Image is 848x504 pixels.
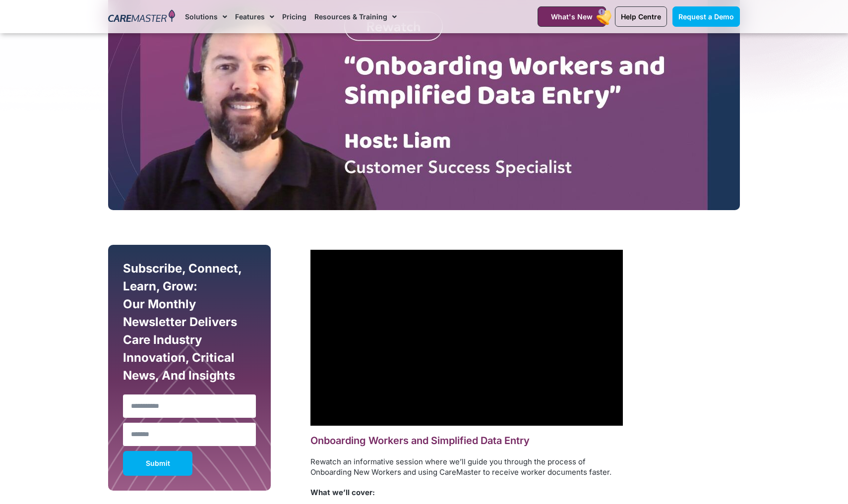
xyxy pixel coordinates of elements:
span: Onboarding Workers and Simplified Data Entry [310,435,530,447]
a: Help Centre [615,6,667,27]
img: CareMaster Logo [108,9,175,24]
a: Request a Demo [672,6,740,27]
a: What's New [538,6,606,27]
span: Help Centre [621,12,661,21]
strong: What we’ll cover: [310,488,375,497]
div: Subscribe, Connect, Learn, Grow: Our Monthly Newsletter Delivers Care Industry Innovation, Critic... [121,260,258,390]
span: Submit [146,461,170,466]
span: What's New [551,12,593,21]
button: Submit [123,451,192,476]
span: Request a Demo [678,12,734,21]
p: Rewatch an informative session where we’ll guide you through the process of Onboarding New Worker... [310,456,623,477]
